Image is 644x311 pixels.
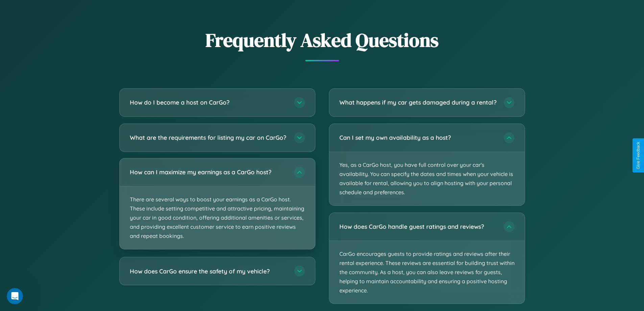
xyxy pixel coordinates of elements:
[120,186,315,249] p: There are several ways to boost your earnings as a CarGo host. These include setting competitive ...
[636,142,641,169] div: Give Feedback
[130,267,287,275] h3: How does CarGo ensure the safety of my vehicle?
[339,133,497,142] h3: Can I set my own availability as a host?
[329,152,525,206] p: Yes, as a CarGo host, you have full control over your car's availability. You can specify the dat...
[339,98,497,107] h3: What happens if my car gets damaged during a rental?
[7,288,23,304] iframe: Intercom live chat
[130,168,287,176] h3: How can I maximize my earnings as a CarGo host?
[329,241,525,304] p: CarGo encourages guests to provide ratings and reviews after their rental experience. These revie...
[130,133,287,142] h3: What are the requirements for listing my car on CarGo?
[130,98,287,107] h3: How do I become a host on CarGo?
[119,27,525,53] h2: Frequently Asked Questions
[339,223,497,231] h3: How does CarGo handle guest ratings and reviews?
